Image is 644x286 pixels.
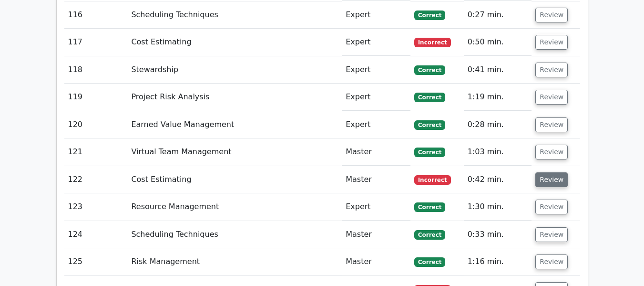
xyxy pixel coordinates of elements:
[464,166,532,193] td: 0:42 min.
[414,11,445,20] span: Correct
[464,1,532,29] td: 0:27 min.
[535,35,568,50] button: Review
[414,230,445,240] span: Correct
[414,65,445,75] span: Correct
[464,193,532,221] td: 1:30 min.
[342,56,410,84] td: Expert
[127,193,342,221] td: Resource Management
[414,148,445,157] span: Correct
[414,93,445,102] span: Correct
[127,221,342,248] td: Scheduling Techniques
[342,1,410,29] td: Expert
[414,257,445,267] span: Correct
[535,172,568,187] button: Review
[464,56,532,84] td: 0:41 min.
[127,84,342,111] td: Project Risk Analysis
[64,248,128,275] td: 125
[464,29,532,56] td: 0:50 min.
[342,84,410,111] td: Expert
[464,248,532,275] td: 1:16 min.
[414,38,451,47] span: Incorrect
[535,63,568,77] button: Review
[64,193,128,221] td: 123
[342,111,410,138] td: Expert
[127,1,342,29] td: Scheduling Techniques
[342,166,410,193] td: Master
[127,111,342,138] td: Earned Value Management
[64,1,128,29] td: 116
[64,138,128,166] td: 121
[535,254,568,269] button: Review
[64,166,128,193] td: 122
[464,84,532,111] td: 1:19 min.
[535,227,568,242] button: Review
[127,56,342,84] td: Stewardship
[414,202,445,212] span: Correct
[64,56,128,84] td: 118
[127,248,342,275] td: Risk Management
[464,111,532,138] td: 0:28 min.
[414,120,445,130] span: Correct
[464,138,532,166] td: 1:03 min.
[64,221,128,248] td: 124
[342,193,410,221] td: Expert
[414,175,451,185] span: Incorrect
[64,111,128,138] td: 120
[342,221,410,248] td: Master
[64,84,128,111] td: 119
[127,166,342,193] td: Cost Estimating
[535,200,568,214] button: Review
[464,221,532,248] td: 0:33 min.
[127,29,342,56] td: Cost Estimating
[535,90,568,105] button: Review
[127,138,342,166] td: Virtual Team Management
[535,8,568,22] button: Review
[342,138,410,166] td: Master
[342,29,410,56] td: Expert
[535,117,568,132] button: Review
[535,145,568,159] button: Review
[64,29,128,56] td: 117
[342,248,410,275] td: Master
